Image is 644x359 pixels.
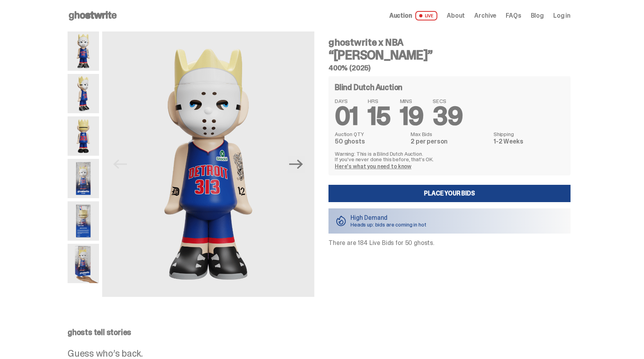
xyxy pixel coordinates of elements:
dt: Shipping [494,131,564,137]
p: High Demand [350,215,426,221]
p: ghosts tell stories [68,328,571,336]
h5: 400% (2025) [328,64,571,72]
img: Eminem_NBA_400_12.png [68,159,99,198]
h4: ghostwrite x NBA [328,38,571,47]
dd: 2 per person [411,138,489,145]
a: Archive [474,13,496,19]
dt: Max Bids [411,131,489,137]
span: SECS [433,98,462,104]
a: Place your Bids [328,185,571,202]
span: 39 [433,100,462,133]
a: Log in [553,13,571,19]
img: Copy%20of%20Eminem_NBA_400_6.png [68,116,99,156]
img: Eminem_NBA_400_13.png [68,201,99,241]
span: 19 [400,100,424,133]
a: Blog [531,13,544,19]
dd: 50 ghosts [335,138,406,145]
a: About [447,13,465,19]
button: Next [288,156,305,173]
img: Copy%20of%20Eminem_NBA_400_1.png [68,31,99,71]
p: Heads up: bids are coming in hot [350,222,426,227]
dt: Auction QTY [335,131,406,137]
a: Here's what you need to know [335,163,411,170]
img: Copy%20of%20Eminem_NBA_400_3.png [68,74,99,113]
h3: “[PERSON_NAME]” [328,49,571,61]
a: Auction LIVE [389,11,437,20]
img: Copy%20of%20Eminem_NBA_400_1.png [102,31,314,297]
h4: Blind Dutch Auction [335,83,402,91]
img: eminem%20scale.png [68,244,99,283]
span: 01 [335,100,358,133]
p: Warning: This is a Blind Dutch Auction. If you’ve never done this before, that’s OK. [335,151,564,162]
p: There are 184 Live Bids for 50 ghosts. [328,240,571,246]
span: LIVE [415,11,438,20]
span: HRS [368,98,391,104]
dd: 1-2 Weeks [494,138,564,145]
span: Auction [389,13,412,19]
span: 15 [368,100,391,133]
span: DAYS [335,98,358,104]
a: FAQs [506,13,521,19]
span: MINS [400,98,424,104]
